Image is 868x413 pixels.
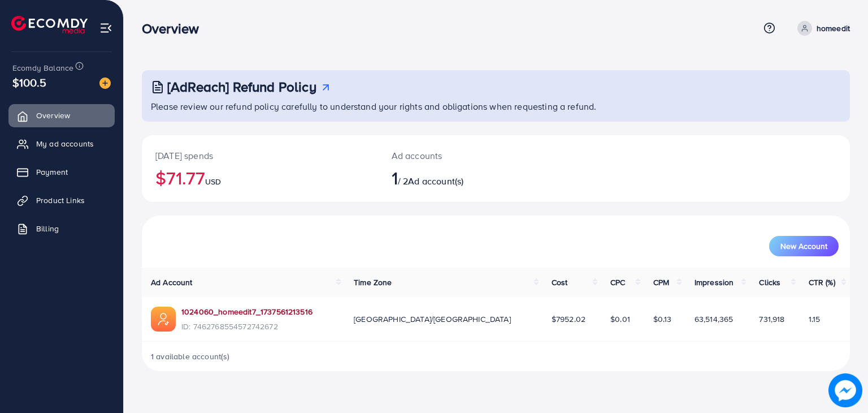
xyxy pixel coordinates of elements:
[653,277,669,288] span: CPM
[653,313,672,325] span: $0.13
[793,21,850,36] a: homeedit
[151,307,176,332] img: ic-ads-acc.e4c84228.svg
[155,167,364,188] h2: $71.77
[36,138,94,149] span: My ad accounts
[610,313,630,325] span: $0.01
[12,74,46,91] span: $100.5
[695,277,734,288] span: Impression
[759,313,784,325] span: 731,918
[99,78,111,89] img: image
[392,165,398,191] span: 1
[142,20,208,37] h3: Overview
[780,242,827,250] span: New Account
[151,100,843,113] p: Please review our refund policy carefully to understand your rights and obligations when requesti...
[408,175,463,187] span: Ad account(s)
[167,79,316,95] h3: [AdReach] Refund Policy
[552,277,568,288] span: Cost
[695,313,734,325] span: 63,514,365
[8,161,115,183] a: Payment
[205,176,221,187] span: USD
[354,277,392,288] span: Time Zone
[151,351,230,362] span: 1 available account(s)
[8,132,115,155] a: My ad accounts
[8,189,115,212] a: Product Links
[610,277,625,288] span: CPC
[8,217,115,240] a: Billing
[181,306,313,317] a: 1024060_homeedit7_1737561213516
[151,277,193,288] span: Ad Account
[155,149,364,162] p: [DATE] spends
[12,62,73,74] span: Ecomdy Balance
[817,21,850,35] p: homeedit
[392,149,541,162] p: Ad accounts
[392,167,541,188] h2: / 2
[552,313,585,325] span: $7952.02
[36,223,59,234] span: Billing
[181,321,313,332] span: ID: 7462768554572742672
[354,313,511,325] span: [GEOGRAPHIC_DATA]/[GEOGRAPHIC_DATA]
[828,373,862,407] img: image
[36,166,68,178] span: Payment
[99,21,112,35] img: menu
[36,195,85,206] span: Product Links
[8,104,115,127] a: Overview
[36,110,70,121] span: Overview
[759,277,780,288] span: Clicks
[809,277,835,288] span: CTR (%)
[769,236,839,256] button: New Account
[11,16,88,33] img: logo
[809,313,821,325] span: 1.15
